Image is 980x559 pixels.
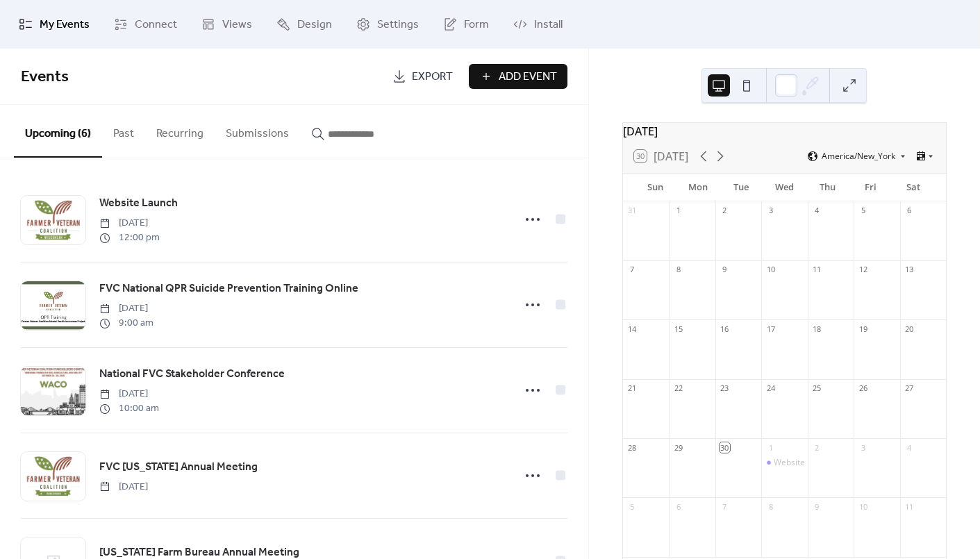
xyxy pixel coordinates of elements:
[99,280,358,298] a: FVC National QPR Suicide Prevention Training Online
[377,17,419,33] span: Settings
[627,265,638,275] div: 7
[673,265,683,275] div: 8
[499,69,557,85] span: Add Event
[103,6,188,43] a: Connect
[904,442,915,453] div: 4
[627,501,638,512] div: 5
[849,174,892,201] div: Fri
[673,324,683,334] div: 15
[382,64,463,89] a: Export
[812,324,822,334] div: 18
[892,174,935,201] div: Sat
[99,480,148,494] span: [DATE]
[720,265,730,275] div: 9
[40,17,90,33] span: My Events
[99,401,159,416] span: 10:00 am
[673,442,683,453] div: 29
[904,324,915,334] div: 20
[99,387,159,401] span: [DATE]
[266,6,342,43] a: Design
[627,324,638,334] div: 14
[822,152,895,160] span: America/New_York
[99,301,153,316] span: [DATE]
[627,442,638,453] div: 28
[765,442,776,453] div: 1
[503,6,573,43] a: Install
[765,324,776,334] div: 17
[99,216,160,231] span: [DATE]
[99,316,153,331] span: 9:00 am
[673,501,683,512] div: 6
[627,383,638,394] div: 21
[673,206,683,216] div: 1
[412,69,453,85] span: Export
[534,17,563,33] span: Install
[99,458,258,476] a: FVC [US_STATE] Annual Meeting
[858,383,868,394] div: 26
[99,195,178,212] span: Website Launch
[623,123,946,140] div: [DATE]
[297,17,332,33] span: Design
[99,231,160,245] span: 12:00 pm
[673,383,683,394] div: 22
[858,265,868,275] div: 12
[812,442,822,453] div: 2
[904,501,915,512] div: 11
[433,6,499,43] a: Form
[102,105,145,156] button: Past
[812,383,822,394] div: 25
[720,174,763,201] div: Tue
[222,17,252,33] span: Views
[215,105,300,156] button: Submissions
[806,174,849,201] div: Thu
[763,174,806,201] div: Wed
[21,62,69,92] span: Events
[904,265,915,275] div: 13
[774,457,835,469] div: Website Launch
[720,501,730,512] div: 7
[627,206,638,216] div: 31
[812,206,822,216] div: 4
[145,105,215,156] button: Recurring
[765,265,776,275] div: 10
[135,17,177,33] span: Connect
[765,206,776,216] div: 3
[765,501,776,512] div: 8
[634,174,677,201] div: Sun
[8,6,100,43] a: My Events
[904,383,915,394] div: 27
[346,6,429,43] a: Settings
[858,206,868,216] div: 5
[469,64,567,89] button: Add Event
[191,6,263,43] a: Views
[14,105,102,158] button: Upcoming (6)
[464,17,489,33] span: Form
[858,501,868,512] div: 10
[812,265,822,275] div: 11
[812,501,822,512] div: 9
[720,442,730,453] div: 30
[99,365,285,383] a: National FVC Stakeholder Conference
[858,324,868,334] div: 19
[720,324,730,334] div: 16
[720,383,730,394] div: 23
[858,442,868,453] div: 3
[99,194,178,212] a: Website Launch
[677,174,720,201] div: Mon
[761,457,807,469] div: Website Launch
[720,206,730,216] div: 2
[904,206,915,216] div: 6
[765,383,776,394] div: 24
